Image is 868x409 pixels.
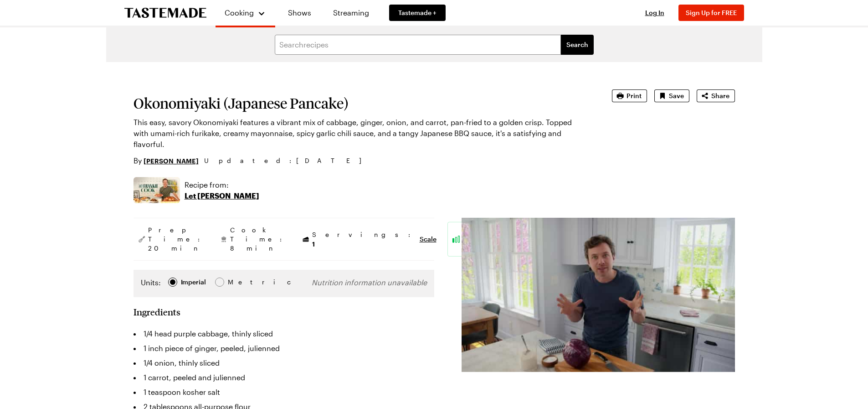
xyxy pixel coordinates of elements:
p: By [134,155,199,166]
span: Log In [645,9,664,16]
button: Save recipe [654,89,689,102]
span: Cooking [225,8,254,17]
p: Recipe from: [185,179,259,190]
button: Log In [637,8,673,17]
span: Prep Time: 20 min [148,225,205,253]
span: Cook Time: 8 min [230,225,287,253]
p: Let [PERSON_NAME] [185,190,259,201]
label: Units: [141,277,161,288]
button: Cooking [225,4,266,22]
span: Sign Up for FREE [686,9,737,16]
h1: Okonomiyaki (Japanese Pancake) [134,95,586,111]
a: Tastemade + [389,5,446,21]
span: Nutrition information unavailable [312,278,427,287]
p: This easy, savory Okonomiyaki features a vibrant mix of cabbage, ginger, onion, and carrot, pan-f... [134,117,586,150]
li: 1 inch piece of ginger, peeled, julienned [134,341,434,356]
li: 1/4 onion, thinly sliced [134,356,434,370]
a: To Tastemade Home Page [124,8,206,18]
span: Imperial [181,277,207,287]
span: Search [566,40,588,49]
span: Share [711,91,729,100]
span: Servings: [312,230,415,249]
button: Sign Up for FREE [678,5,744,21]
span: Updated : [DATE] [204,156,370,166]
span: Save [669,91,684,100]
a: [PERSON_NAME] [144,156,199,166]
span: Print [627,91,642,100]
button: filters [561,35,594,55]
div: Imperial Metric [141,277,247,290]
button: Print [612,89,647,102]
span: Metric [228,277,248,287]
button: Scale [420,235,437,244]
h2: Ingredients [134,306,180,317]
li: 1 carrot, peeled and julienned [134,370,434,385]
img: Show where recipe is used [134,177,180,203]
span: Tastemade + [398,8,437,17]
li: 1/4 head purple cabbage, thinly sliced [134,326,434,341]
a: Recipe from:Let [PERSON_NAME] [185,179,259,201]
li: 1 teaspoon kosher salt [134,385,434,399]
button: Share [697,89,735,102]
span: 1 [312,239,315,248]
div: Imperial [181,277,206,287]
div: Metric [228,277,247,287]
